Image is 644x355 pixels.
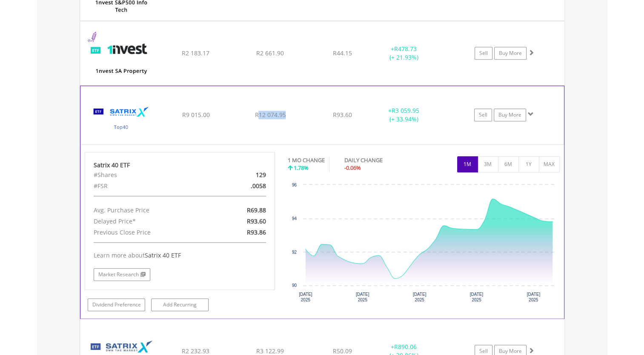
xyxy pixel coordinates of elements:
button: 1M [457,156,478,172]
button: 3M [478,156,498,172]
a: Sell [475,47,492,60]
text: [DATE] 2025 [413,292,426,302]
span: R93.60 [333,111,352,119]
a: Sell [474,109,492,121]
img: TFSA.STX40.png [85,97,158,142]
div: 129 [211,169,272,180]
a: Buy More [494,47,527,60]
text: [DATE] 2025 [527,292,541,302]
div: .0058 [211,180,272,192]
span: R93.86 [247,228,266,236]
span: 1.78% [294,164,309,172]
a: Add Recurring [151,298,209,311]
div: 1 MO CHANGE [288,156,325,164]
svg: Interactive chart [288,180,559,308]
span: R2 183.17 [182,49,209,57]
button: MAX [539,156,560,172]
div: Learn more about [94,251,266,260]
text: 90 [292,283,297,288]
div: + (+ 21.93%) [372,45,436,62]
a: Market Research [94,268,150,281]
div: Previous Close Price [87,227,211,238]
text: 96 [292,183,297,187]
div: Delayed Price* [87,216,211,227]
span: R3 122.99 [256,347,284,355]
button: 6M [498,156,519,172]
div: DAILY CHANGE [344,156,412,164]
span: R12 074.95 [255,111,286,119]
text: 92 [292,250,297,255]
span: R93.60 [247,217,266,225]
div: + (+ 33.94%) [372,106,435,123]
a: Buy More [494,109,526,121]
span: R50.09 [333,347,352,355]
text: [DATE] 2025 [356,292,369,302]
span: R69.88 [247,206,266,214]
span: -0.06% [344,164,361,172]
text: [DATE] 2025 [299,292,312,302]
text: [DATE] 2025 [470,292,484,302]
span: R9 015.00 [182,111,209,119]
span: R890.06 [394,343,417,351]
div: Satrix 40 ETF [94,161,266,169]
text: 94 [292,216,297,221]
div: Avg. Purchase Price [87,205,211,216]
span: R44.15 [333,49,352,57]
span: R2 661.90 [256,49,284,57]
span: R478.73 [394,45,417,53]
span: Satrix 40 ETF [145,251,181,259]
a: Dividend Preference [88,298,145,311]
img: TFSA.ETFSAP.png [84,32,157,83]
div: Chart. Highcharts interactive chart. [288,180,560,308]
span: R3 059.95 [392,106,419,115]
button: 1Y [518,156,539,172]
span: R2 232.93 [182,347,209,355]
div: #FSR [87,180,211,192]
div: #Shares [87,169,211,180]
